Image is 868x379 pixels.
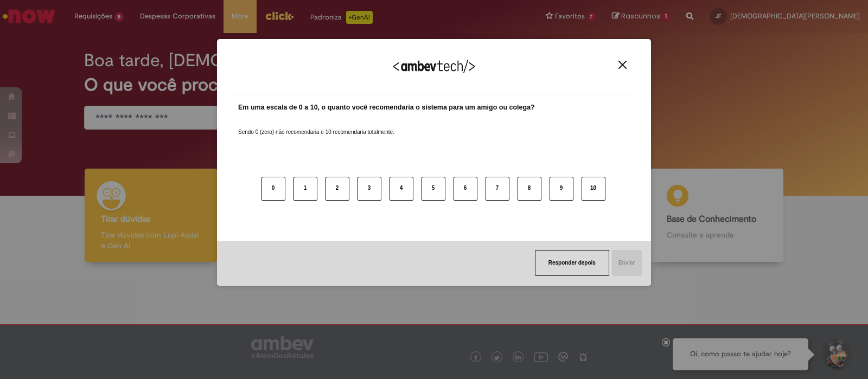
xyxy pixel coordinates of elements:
button: 6 [454,177,477,201]
button: Responder depois [535,250,609,276]
button: 5 [422,177,445,201]
button: 1 [293,177,317,201]
button: Close [615,60,630,69]
button: 2 [325,177,349,201]
img: Close [618,61,627,69]
button: 9 [550,177,573,201]
button: 0 [261,177,285,201]
label: Sendo 0 (zero) não recomendaria e 10 recomendaria totalmente. [238,115,394,136]
img: Logo Ambevtech [393,60,475,73]
label: Em uma escala de 0 a 10, o quanto você recomendaria o sistema para um amigo ou colega? [238,102,535,113]
button: 3 [358,177,381,201]
button: 4 [390,177,413,201]
button: 8 [518,177,541,201]
button: 7 [486,177,509,201]
button: 10 [582,177,605,201]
